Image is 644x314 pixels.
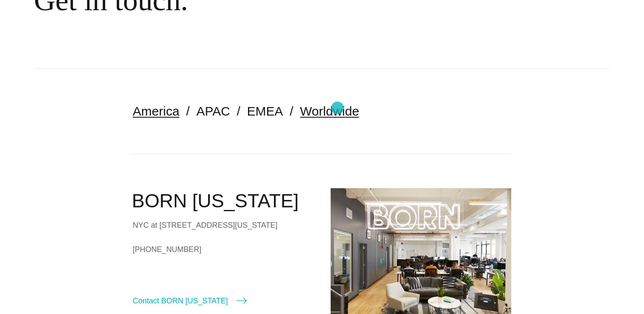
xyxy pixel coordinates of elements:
[300,104,360,118] a: Worldwide
[133,295,246,307] a: Contact BORN [US_STATE]
[133,243,313,256] a: [PHONE_NUMBER]
[196,104,230,118] a: APAC
[247,104,283,118] a: EMEA
[133,104,179,118] a: America
[133,219,313,232] div: NYC at [STREET_ADDRESS][US_STATE]
[132,188,313,214] h2: BORN [US_STATE]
